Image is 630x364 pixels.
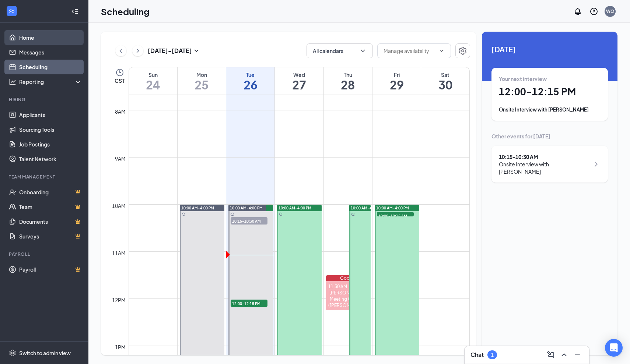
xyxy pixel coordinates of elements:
[129,78,177,91] h1: 24
[19,262,82,277] a: PayrollCrown
[372,67,421,95] a: August 29, 2025
[470,351,484,359] h3: Chat
[499,75,601,82] div: Your next interview
[129,67,177,95] a: August 24, 2025
[181,205,214,211] span: 10:00 AM-4:00 PM
[372,71,421,78] div: Fri
[230,212,234,216] svg: Sync
[499,106,601,113] div: Onsite Interview with [PERSON_NAME]
[455,43,470,58] button: Settings
[71,8,78,15] svg: Collapse
[129,71,177,78] div: Sun
[458,46,467,55] svg: Settings
[9,349,16,357] svg: Settings
[546,350,555,359] svg: ComposeMessage
[178,71,226,78] div: Mon
[19,185,82,199] a: OnboardingCrown
[359,47,367,54] svg: ChevronDown
[115,77,125,84] span: CST
[19,214,82,229] a: DocumentsCrown
[558,349,570,361] button: ChevronUp
[231,300,267,307] span: 12:00-12:15 PM
[19,349,71,357] div: Switch to admin view
[111,296,127,304] div: 12pm
[19,107,82,122] a: Applicants
[19,199,82,214] a: TeamCrown
[324,67,372,95] a: August 28, 2025
[9,78,16,85] svg: Analysis
[560,350,568,359] svg: ChevronUp
[326,283,371,290] div: 11:30 AM-12:15 PM
[491,132,608,140] div: Other events for [DATE]
[606,8,615,14] div: WO
[148,47,192,55] h3: [DATE] - [DATE]
[307,43,373,58] button: All calendarsChevronDown
[19,152,82,166] a: Talent Network
[279,205,311,211] span: 10:00 AM-4:00 PM
[19,229,82,244] a: SurveysCrown
[421,78,469,91] h1: 30
[226,67,274,95] a: August 26, 2025
[499,160,590,175] div: Onsite Interview with [PERSON_NAME]
[113,343,127,351] div: 1pm
[499,85,601,98] h1: 12:00 - 12:15 PM
[132,45,143,56] button: ChevronRight
[571,349,583,361] button: Minimize
[19,45,82,60] a: Messages
[491,43,608,55] span: [DATE]
[384,47,436,55] input: Manage availability
[421,71,469,78] div: Sat
[326,275,371,281] div: Google
[545,349,557,361] button: ComposeMessage
[9,96,81,103] div: Hiring
[351,212,355,216] svg: Sync
[178,67,226,95] a: August 25, 2025
[439,48,445,54] svg: ChevronDown
[19,78,83,85] div: Reporting
[324,71,372,78] div: Thu
[499,153,590,160] div: 10:15 - 10:30 AM
[9,251,81,257] div: Payroll
[573,7,582,16] svg: Notifications
[275,71,323,78] div: Wed
[351,205,384,211] span: 10:00 AM-4:00 PM
[111,249,127,257] div: 11am
[230,205,263,211] span: 10:00 AM-4:00 PM
[134,46,141,55] svg: ChevronRight
[231,217,267,225] span: 10:15-10:30 AM
[226,78,274,91] h1: 26
[592,160,601,169] svg: ChevronRight
[113,107,127,116] div: 8am
[19,30,82,45] a: Home
[178,78,226,91] h1: 25
[589,7,598,16] svg: QuestionInfo
[377,212,414,219] span: 10:00-10:15 AM
[491,352,494,358] div: 1
[113,155,127,163] div: 9am
[115,68,124,77] svg: Clock
[117,46,125,55] svg: ChevronLeft
[326,290,371,308] div: [PERSON_NAME]' Meeting Calendar ([PERSON_NAME])
[8,7,15,15] svg: WorkstreamLogo
[421,67,469,95] a: August 30, 2025
[19,60,82,74] a: Scheduling
[376,205,409,211] span: 10:00 AM-4:00 PM
[9,174,81,180] div: Team Management
[111,202,127,210] div: 10am
[19,137,82,152] a: Job Postings
[372,78,421,91] h1: 29
[324,78,372,91] h1: 28
[275,78,323,91] h1: 27
[279,212,283,216] svg: Sync
[192,46,201,55] svg: SmallChevronDown
[182,212,185,216] svg: Sync
[573,350,582,359] svg: Minimize
[275,67,323,95] a: August 27, 2025
[101,5,150,18] h1: Scheduling
[605,339,623,357] div: Open Intercom Messenger
[115,45,126,56] button: ChevronLeft
[19,122,82,137] a: Sourcing Tools
[226,71,274,78] div: Tue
